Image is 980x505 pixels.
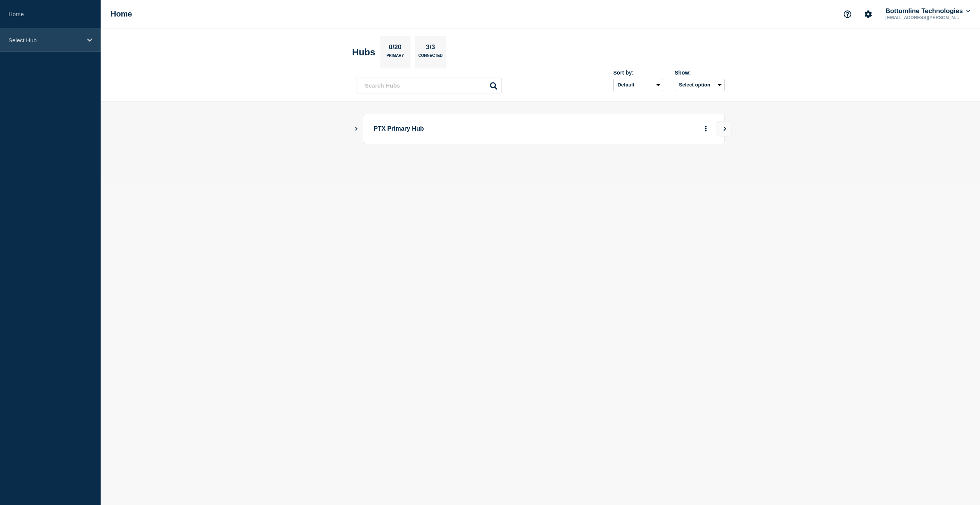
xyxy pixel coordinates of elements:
p: PTX Primary Hub [374,122,586,136]
button: Account settings [860,6,876,22]
button: Show Connected Hubs [354,126,358,132]
select: Sort by [613,79,663,91]
p: Select Hub [8,37,82,43]
p: 0/20 [386,43,404,53]
p: [EMAIL_ADDRESS][PERSON_NAME][DOMAIN_NAME] [884,15,964,20]
h2: Hubs [352,47,375,58]
input: Search Hubs [356,78,502,93]
p: 3/3 [423,43,438,53]
p: Primary [386,53,404,61]
button: More actions [701,122,711,136]
button: View [717,121,732,136]
h1: Home [111,10,132,18]
div: Show: [675,70,725,76]
p: Connected [418,53,442,61]
button: Support [839,6,856,22]
button: Select option [675,79,725,91]
div: Sort by: [613,70,663,76]
button: Bottomline Technologies [884,7,972,15]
